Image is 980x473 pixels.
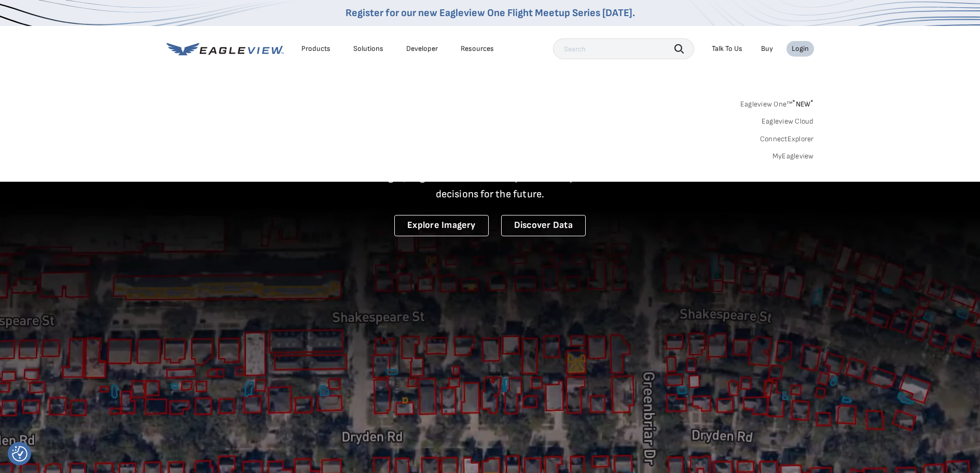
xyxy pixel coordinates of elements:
[12,446,27,462] img: Revisit consent button
[394,215,489,236] a: Explore Imagery
[760,134,814,144] a: ConnectExplorer
[712,44,742,53] div: Talk To Us
[553,38,694,59] input: Search
[301,44,330,53] div: Products
[792,44,809,53] div: Login
[346,7,635,19] a: Register for our new Eagleview One Flight Meetup Series [DATE].
[501,215,586,236] a: Discover Data
[406,44,438,53] a: Developer
[353,44,383,53] div: Solutions
[761,44,773,53] a: Buy
[12,446,27,462] button: Consent Preferences
[461,44,494,53] div: Resources
[792,100,813,109] span: NEW
[740,97,814,109] a: Eagleview One™*NEW*
[772,152,814,161] a: MyEagleview
[762,117,814,126] a: Eagleview Cloud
